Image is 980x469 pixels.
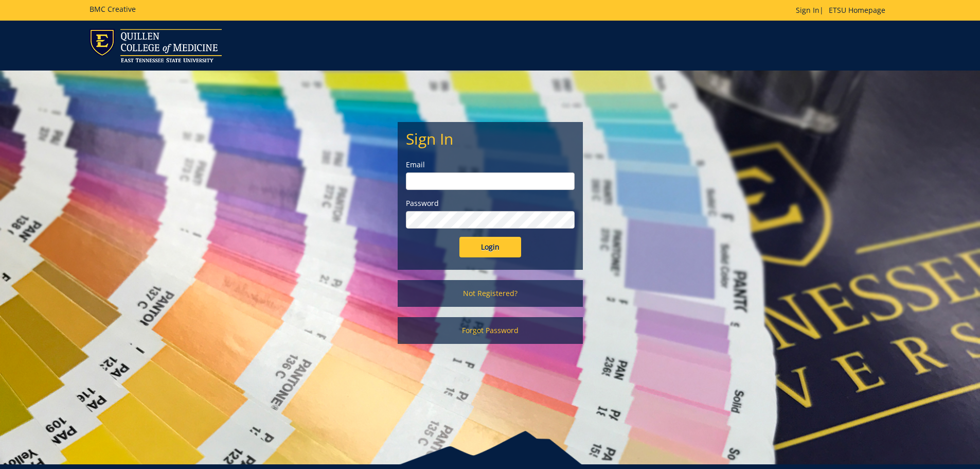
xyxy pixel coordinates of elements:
h2: Sign In [406,130,575,147]
p: | [796,5,890,15]
img: ETSU logo [90,29,222,62]
a: Sign In [796,5,819,15]
a: ETSU Homepage [824,5,890,15]
h5: BMC Creative [90,5,136,13]
label: Email [406,160,575,170]
label: Password [406,198,575,209]
input: Login [459,237,521,257]
a: Not Registered? [398,280,583,307]
a: Forgot Password [398,317,583,344]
